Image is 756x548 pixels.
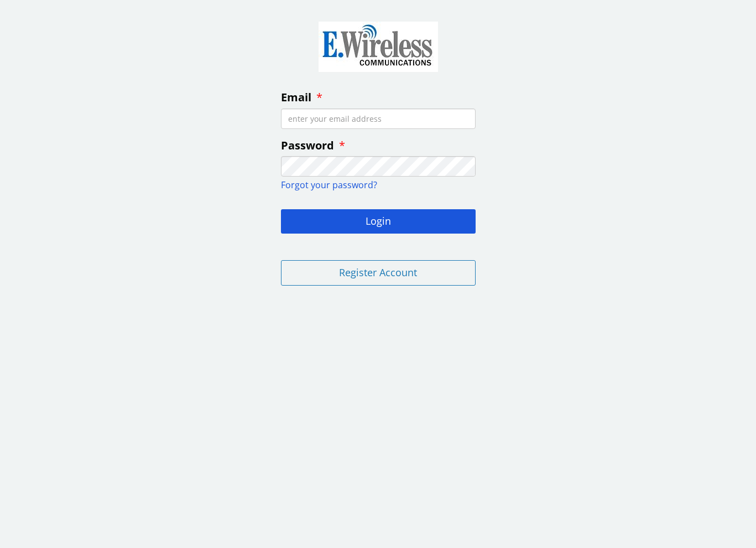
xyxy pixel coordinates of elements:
[281,209,476,234] button: Login
[281,108,476,129] input: enter your email address
[281,138,334,153] span: Password
[281,179,377,191] a: Forgot your password?
[281,260,476,286] button: Register Account
[281,90,311,105] span: Email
